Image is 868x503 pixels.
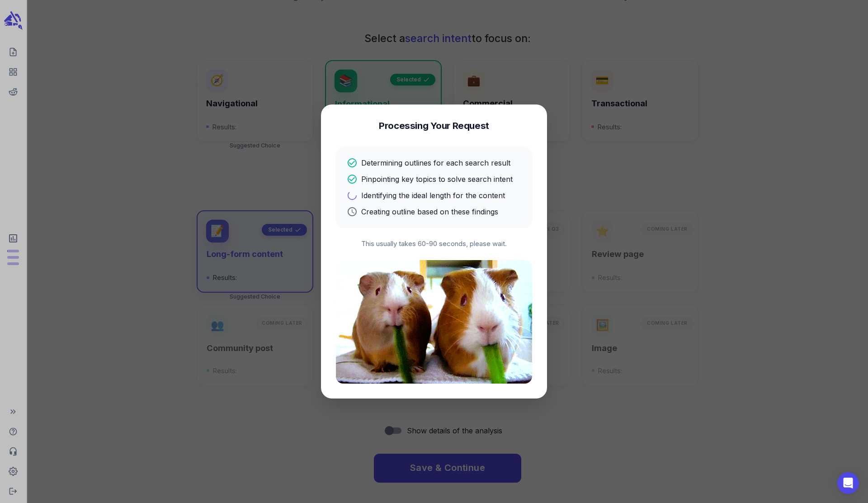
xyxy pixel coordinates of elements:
div: Open Intercom Messenger [837,472,859,494]
p: Determining outlines for each search result [361,157,510,168]
p: Identifying the ideal length for the content [361,190,505,201]
p: This usually takes 60-90 seconds, please wait. [336,239,532,249]
p: Creating outline based on these findings [361,206,498,217]
h4: Processing Your Request [379,119,489,132]
p: Pinpointing key topics to solve search intent [361,174,513,185]
img: Processing animation [336,260,532,384]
